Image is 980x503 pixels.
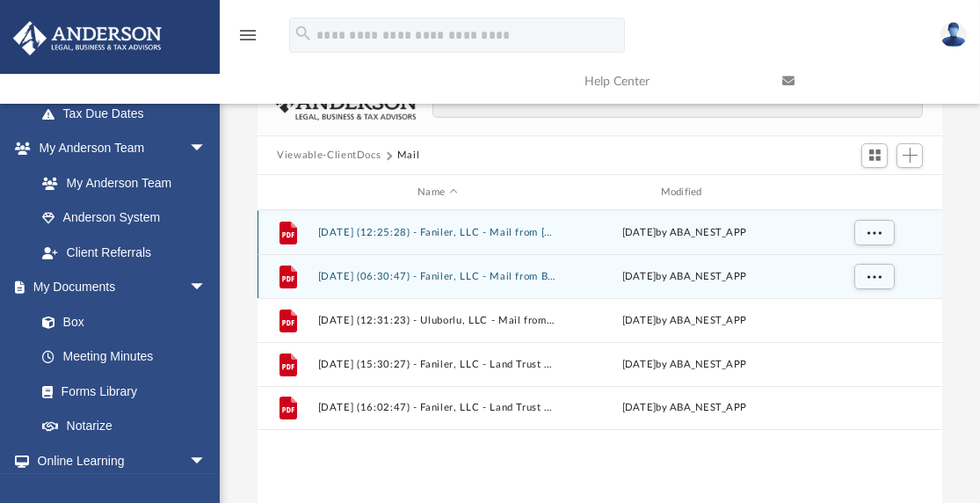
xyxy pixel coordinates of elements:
a: Meeting Minutes [25,339,224,375]
a: Notarize [25,409,224,444]
a: Anderson System [25,200,224,236]
button: Switch to Grid View [861,143,888,168]
span: arrow_drop_down [189,131,224,167]
button: More options [854,220,895,246]
a: Forms Library [25,374,215,409]
a: menu [237,33,258,46]
a: Client Referrals [25,235,224,270]
button: More options [854,264,895,290]
i: search [294,24,313,43]
div: [DATE] by ABA_NEST_APP [565,400,804,416]
button: [DATE] (12:25:28) - Faniler, LLC - Mail from [PERSON_NAME].pdf [318,227,557,238]
i: menu [237,25,258,46]
button: [DATE] (16:02:47) - Faniler, LLC - Land Trust Documents from [PERSON_NAME].pdf [318,403,557,414]
a: Box [25,304,215,339]
img: Anderson Advisors Platinum Portal [8,21,167,55]
div: Name [317,185,557,200]
img: User Pic [940,22,967,47]
button: [DATE] (15:30:27) - Faniler, LLC - Land Trust Documents.pdf [318,359,557,370]
div: id [812,185,935,200]
span: arrow_drop_down [189,443,224,479]
div: [DATE] by ABA_NEST_APP [565,313,804,329]
div: [DATE] by ABA_NEST_APP [565,357,804,373]
button: Add [897,143,923,168]
button: [DATE] (12:31:23) - Uluborlu, LLC - Mail from Bank of America, N.A..pdf [318,315,557,326]
a: My Documentsarrow_drop_down [12,270,224,305]
button: [DATE] (06:30:47) - Faniler, LLC - Mail from Bank of America, N.A..pdf [318,271,557,282]
span: arrow_drop_down [189,270,224,306]
a: Tax Due Dates [25,96,233,131]
div: Modified [564,185,804,200]
button: Viewable-ClientDocs [277,148,381,164]
a: Online Learningarrow_drop_down [12,443,224,478]
a: My Anderson Team [25,165,215,200]
button: Mail [397,148,420,164]
div: [DATE] by ABA_NEST_APP [565,269,804,285]
a: Help Center [571,47,769,116]
a: My Anderson Teamarrow_drop_down [12,131,224,166]
div: id [265,185,309,200]
div: [DATE] by ABA_NEST_APP [565,225,804,241]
